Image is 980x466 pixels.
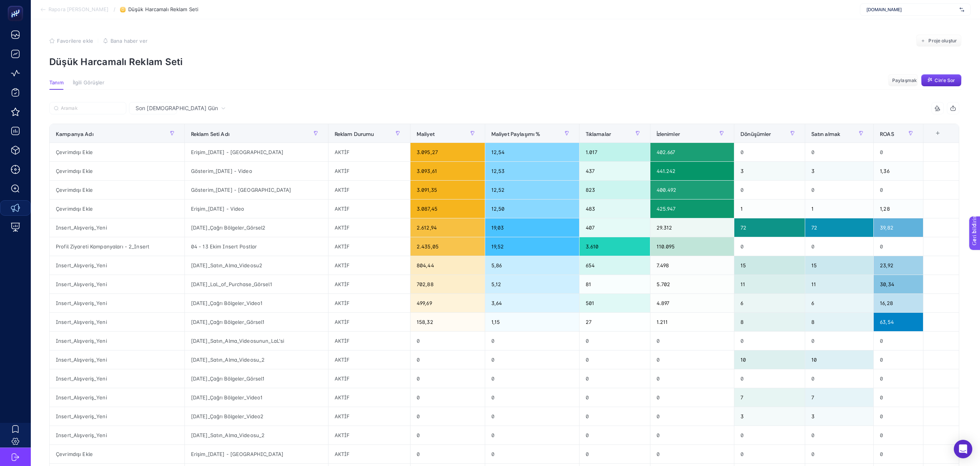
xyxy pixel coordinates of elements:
font: [DATE]_Satın_Alma_Videosu_2 [191,432,265,438]
font: 3,64 [491,300,502,306]
font: AKTİF [335,168,350,174]
font: Kampanya Adı [56,130,94,137]
font: 0 [491,357,494,363]
font: 0 [657,375,660,382]
font: 12,54 [491,149,505,155]
font: Gösterim_[DATE] - [GEOGRAPHIC_DATA] [191,187,291,193]
font: 3 [811,413,814,419]
font: Rapora [PERSON_NAME] [49,6,109,12]
button: Proje oluştur [916,35,962,47]
font: Tıklamalar [586,130,611,137]
font: AKTİF [335,262,350,268]
font: 5,12 [491,281,501,287]
font: [DATE]_Çağrı Bölgeler_Video2 [191,413,264,419]
font: 23,92 [880,262,893,268]
img: svg%3e [960,6,964,13]
font: 702,88 [417,281,434,287]
font: [DATE]_Çağrı Bölgeler_Video1 [191,394,263,401]
font: 0 [740,375,744,382]
font: 7.498 [657,262,669,268]
font: 0 [740,338,744,344]
font: 0 [880,451,883,457]
font: 1,15 [491,319,500,325]
font: Profil Ziyareti Kampanyaları - 2_Insert [56,243,149,250]
font: Bana haber ver [111,38,147,44]
font: 0 [657,338,660,344]
font: [DATE]_LaL_of_Purchase_Görsel1 [191,281,272,287]
font: 0 [811,187,814,193]
font: + [936,129,940,137]
font: 6 [811,300,814,306]
font: 0 [657,432,660,438]
font: 2.612,94 [417,225,437,231]
font: 0 [880,338,883,344]
font: Gösterim_[DATE] - Video [191,168,252,174]
button: Favorilere ekle [49,38,93,44]
font: 2.435,05 [417,243,439,250]
font: 0 [417,375,420,382]
font: 0 [740,187,744,193]
font: Maliyet [417,130,435,137]
font: Satın almak [811,130,841,137]
font: 29.312 [657,225,672,231]
font: AKTİF [335,206,350,212]
font: 0 [657,413,660,419]
font: 39,82 [880,225,893,231]
font: 804,44 [417,262,434,268]
font: AKTİF [335,149,350,155]
font: 0 [880,413,883,419]
font: İzlenimler [657,130,680,137]
font: 19,52 [491,243,504,250]
font: 0 [880,375,883,382]
font: 04 - 13 Ekim Insert Postlar [191,243,257,250]
font: ROAS [880,130,894,137]
font: 0 [880,432,883,438]
font: AKTİF [335,243,350,250]
font: 3.095,27 [417,149,438,155]
font: [DATE]_Satın_Alma_Videosu2 [191,262,262,268]
font: İlgili Görüşler [73,79,105,85]
font: 0 [417,451,420,457]
font: 0 [740,243,744,250]
font: Düşük Harcamalı Reklam Seti [128,6,199,12]
font: 0 [417,432,420,438]
font: Insert_Alışveriş_Yeni [56,375,107,382]
font: 12,50 [491,206,505,212]
input: Aramak [61,106,122,111]
font: 15 [740,262,746,268]
font: 11 [740,281,745,287]
font: 1,36 [880,168,890,174]
font: Tanım [49,79,64,85]
font: 0 [740,432,744,438]
font: 72 [811,225,817,231]
font: 10 [740,357,746,363]
font: 1.211 [657,319,668,325]
font: 158,32 [417,319,433,325]
font: 0 [657,451,660,457]
font: 0 [586,357,589,363]
font: 3.093,61 [417,168,437,174]
font: 0 [811,375,814,382]
font: [DOMAIN_NAME] [866,7,902,12]
font: Insert_Alışveriş_Yeni [56,413,107,419]
font: 0 [586,451,589,457]
font: Insert_Alışveriş_Yeni [56,225,107,231]
font: 11 [811,281,816,287]
font: 407 [586,225,595,231]
font: Çevrimdışı Ekle [56,451,93,457]
font: 5,86 [491,262,502,268]
font: 0 [491,338,494,344]
font: 0 [586,413,589,419]
font: 0 [491,413,494,419]
font: 0 [811,451,814,457]
font: 3.091,35 [417,187,437,193]
font: 0 [811,338,814,344]
font: 425.947 [657,206,676,212]
font: 654 [586,262,595,268]
font: 0 [811,432,814,438]
font: 3.610 [586,243,599,250]
font: Insert_Alışveriş_Yeni [56,262,107,268]
font: 63,54 [880,319,894,325]
font: Insert_Alışveriş_Yeni [56,432,107,438]
font: 4.897 [657,300,670,306]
